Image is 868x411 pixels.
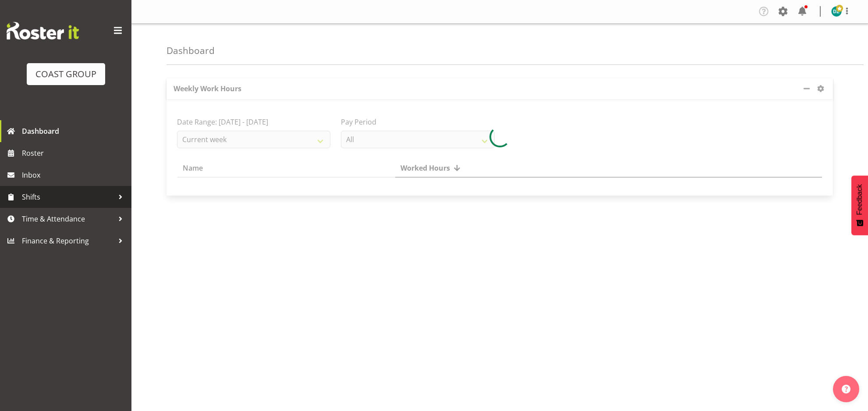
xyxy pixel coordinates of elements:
[22,168,127,182] span: Inbox
[856,184,864,215] span: Feedback
[22,125,127,138] span: Dashboard
[22,234,114,247] span: Finance & Reporting
[22,147,127,160] span: Roster
[167,46,215,56] h4: Dashboard
[7,22,79,39] img: Rosterit website logo
[842,385,850,393] img: help-xxl-2.png
[851,175,868,235] button: Feedback - Show survey
[22,190,114,204] span: Shifts
[22,212,114,225] span: Time & Attendance
[35,68,96,81] div: COAST GROUP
